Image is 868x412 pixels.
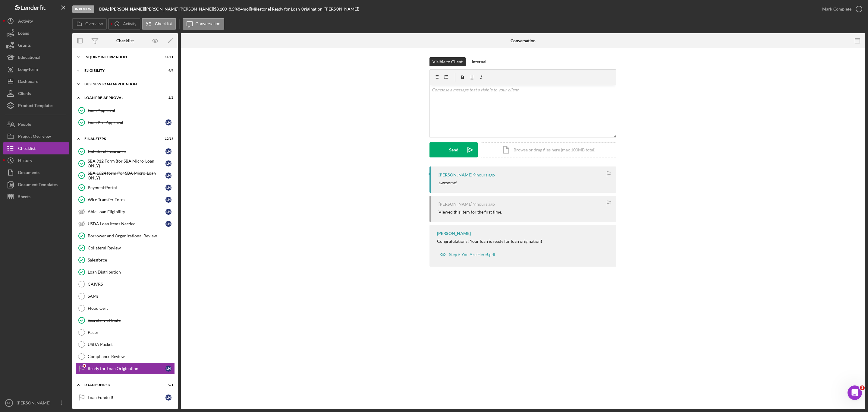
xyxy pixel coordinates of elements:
[88,233,175,238] div: Borrower and Organizational Review
[72,5,94,13] div: In Review
[18,75,39,89] div: Dashboard
[165,209,171,215] div: L N
[439,180,458,185] div: awesome!
[7,401,11,405] text: NL
[165,185,171,191] div: L N
[84,82,170,86] div: BUSINESS LOAN APPLICATION
[3,142,69,154] button: Checklist
[18,15,33,29] div: Activity
[165,173,171,179] div: L N
[3,39,69,51] button: Grants
[437,239,542,244] div: Congratulations! Your loan is ready for loan origination!
[75,338,175,350] a: USDA Packet
[3,397,69,409] button: NL[PERSON_NAME]
[99,7,145,11] div: |
[75,350,175,363] a: Compliance Review
[18,142,36,156] div: Checklist
[88,120,165,125] div: Loan Pre-Approval
[3,27,69,39] button: Loans
[3,51,69,63] button: Educational
[75,242,175,254] a: Collateral Review
[437,231,471,236] div: [PERSON_NAME]
[75,278,175,290] a: CAIVRS
[75,230,175,242] a: Borrower and Organizational Review
[437,249,498,261] button: Step 5 You Are Here!.pdf
[860,385,865,390] span: 1
[88,342,175,347] div: USDA Packet
[75,182,175,194] a: Payment PortalLN
[3,75,69,87] button: Dashboard
[88,354,175,359] div: Compliance Review
[3,15,69,27] a: Activity
[429,57,466,66] button: Visible to Client
[3,154,69,166] button: History
[75,290,175,302] a: SAMs
[3,87,69,100] button: Clients
[183,18,225,30] button: Conversation
[165,197,171,203] div: L N
[3,179,69,191] a: Document Templates
[88,108,175,113] div: Loan Approval
[84,96,158,100] div: LOAN PRE-APPROVAL
[3,63,69,75] button: Long-Term
[196,21,221,26] label: Conversation
[75,391,175,404] a: Loan Funded!LN
[3,166,69,179] a: Documents
[88,221,165,226] div: USDA Loan Items Needed
[75,206,175,218] a: Able Loan EligibilityLN
[449,142,458,157] div: Send
[84,69,158,72] div: ELIGIBILITY
[511,38,536,43] div: Conversation
[18,166,39,180] div: Documents
[88,185,165,190] div: Payment Portal
[155,21,172,26] label: Checklist
[472,57,486,66] div: Internal
[18,63,38,77] div: Long-Term
[214,6,227,11] span: $8,100
[162,69,173,72] div: 4 / 4
[145,7,214,11] div: [PERSON_NAME] [PERSON_NAME] |
[18,51,40,65] div: Educational
[85,21,103,26] label: Overview
[88,246,175,250] div: Collateral Review
[3,118,69,130] a: People
[439,202,472,207] div: [PERSON_NAME]
[88,197,165,202] div: Wire Transfer Form
[88,209,165,214] div: Able Loan Eligibility
[75,116,175,128] a: Loan Pre-ApprovalLN
[75,145,175,157] a: Collateral InsuranceLN
[88,318,175,323] div: Secretary of State
[469,57,489,66] button: Internal
[75,170,175,182] a: SBA 1624 form (for SBA Micro-Loan ONLY)LN
[3,130,69,142] button: Project Overview
[88,270,175,274] div: Loan Distribution
[3,191,69,203] button: Sheets
[473,202,495,207] time: 2025-09-12 04:56
[439,210,502,214] div: Viewed this item for the first time.
[75,266,175,278] a: Loan Distribution
[165,148,171,154] div: L N
[162,96,173,100] div: 2 / 2
[473,173,495,177] time: 2025-09-12 04:56
[75,218,175,230] a: USDA Loan Items NeededLN
[162,55,173,59] div: 11 / 11
[88,366,165,371] div: Ready for Loan Origination
[15,397,54,410] div: [PERSON_NAME]
[75,194,175,206] a: Wire Transfer FormLN
[75,157,175,170] a: SBA 912 Form (for SBA Micro-Loan ONLY)LN
[75,104,175,116] a: Loan Approval
[108,18,140,30] button: Activity
[88,171,165,180] div: SBA 1624 form (for SBA Micro-Loan ONLY)
[84,137,158,141] div: FINAL STEPS
[75,363,175,375] a: Ready for Loan OriginationLN
[816,3,865,15] button: Mark Complete
[84,383,158,387] div: LOAN FUNDED
[99,6,144,11] b: DBA: [PERSON_NAME]
[84,55,158,59] div: INQUIRY INFORMATION
[18,39,31,53] div: Grants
